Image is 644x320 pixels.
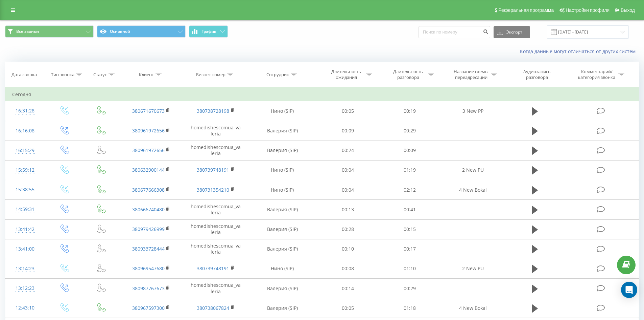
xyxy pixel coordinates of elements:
td: 3 New PP [440,101,505,121]
span: График [201,29,216,34]
div: 16:31:28 [12,104,38,118]
a: 380731354210 [197,187,229,193]
div: Аудиозапись разговора [515,69,559,80]
td: 00:05 [317,101,379,121]
td: 00:24 [317,141,379,160]
div: Тип звонка [51,72,74,78]
td: Валерия (SIP) [248,219,317,239]
a: 380738067824 [197,305,229,311]
td: homedishescomua_valeria [183,200,247,219]
a: 380961972656 [132,147,165,153]
div: 12:43:10 [12,301,38,315]
div: Дата звонка [11,72,37,78]
span: Все звонки [16,29,39,34]
div: Комментарий/категория звонка [577,69,617,80]
a: 380739748191 [197,167,229,173]
a: 380671670673 [132,108,165,114]
td: Нино (SIP) [248,160,317,180]
td: 00:04 [317,160,379,180]
td: homedishescomua_valeria [183,279,247,298]
td: Валерия (SIP) [248,279,317,298]
div: 15:38:55 [12,183,38,196]
button: Основной [97,25,186,38]
div: Бизнес номер [196,72,225,78]
td: 00:14 [317,279,379,298]
td: 4 New Bokal [440,298,505,318]
button: Экспорт [494,26,530,38]
td: 00:17 [379,239,441,259]
td: 00:15 [379,219,441,239]
td: 00:29 [379,121,441,141]
td: Валерия (SIP) [248,200,317,219]
div: Статус [93,72,107,78]
div: 13:41:00 [12,242,38,256]
a: 380933728444 [132,246,165,252]
td: 00:19 [379,101,441,121]
td: 00:29 [379,279,441,298]
td: 00:09 [317,121,379,141]
td: 01:10 [379,259,441,278]
div: 13:12:23 [12,282,38,295]
td: Нино (SIP) [248,180,317,200]
a: 380666740480 [132,206,165,213]
div: 13:14:23 [12,262,38,275]
td: Валерия (SIP) [248,298,317,318]
div: Сотрудник [266,72,289,78]
td: 01:19 [379,160,441,180]
div: 16:16:08 [12,124,38,137]
button: График [189,25,228,38]
td: 00:09 [379,141,441,160]
div: Open Intercom Messenger [621,282,637,298]
div: 13:41:42 [12,223,38,236]
td: 00:08 [317,259,379,278]
button: Все звонки [5,25,94,38]
td: 00:28 [317,219,379,239]
div: Клиент [139,72,154,78]
td: homedishescomua_valeria [183,219,247,239]
td: homedishescomua_valeria [183,121,247,141]
span: Настройки профиля [566,7,610,13]
td: 00:10 [317,239,379,259]
a: 380969547680 [132,265,165,272]
input: Поиск по номеру [419,26,490,38]
td: 2 New PU [440,259,505,278]
td: 2 New PU [440,160,505,180]
div: 14:59:31 [12,203,38,216]
td: Нино (SIP) [248,101,317,121]
a: Когда данные могут отличаться от других систем [520,48,639,55]
td: 00:13 [317,200,379,219]
div: 16:15:29 [12,144,38,157]
span: Выход [621,7,635,13]
td: Нино (SIP) [248,259,317,278]
div: Длительность разговора [390,69,426,80]
div: Название схемы переадресации [453,69,489,80]
td: Сегодня [5,88,639,101]
td: 00:04 [317,180,379,200]
td: Валерия (SIP) [248,141,317,160]
div: Длительность ожидания [328,69,364,80]
a: 380987767673 [132,285,165,292]
td: Валерия (SIP) [248,239,317,259]
a: 380739748191 [197,265,229,272]
td: 01:18 [379,298,441,318]
a: 380632900144 [132,167,165,173]
a: 380677666308 [132,187,165,193]
td: 02:12 [379,180,441,200]
span: Реферальная программа [498,7,554,13]
td: homedishescomua_valeria [183,239,247,259]
td: 00:05 [317,298,379,318]
a: 380738728198 [197,108,229,114]
td: homedishescomua_valeria [183,141,247,160]
div: 15:59:12 [12,164,38,177]
a: 380979426999 [132,226,165,232]
a: 380967597300 [132,305,165,311]
td: 00:41 [379,200,441,219]
td: 4 New Bokal [440,180,505,200]
a: 380961972656 [132,127,165,134]
td: Валерия (SIP) [248,121,317,141]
